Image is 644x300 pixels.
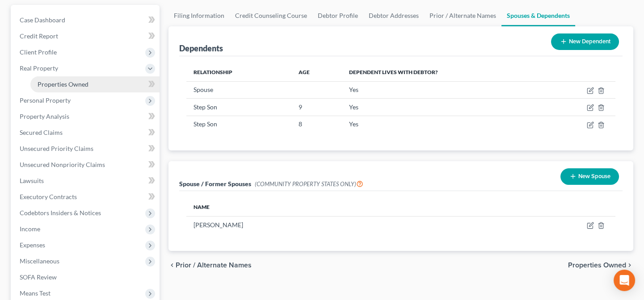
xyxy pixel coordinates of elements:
a: Unsecured Priority Claims [13,141,160,157]
td: Step Son [186,99,291,116]
button: New Dependent [551,33,619,50]
th: Age [291,63,342,81]
span: Income [20,225,40,233]
span: Credit Report [20,32,58,40]
span: Property Analysis [20,112,69,120]
td: Step Son [186,116,291,133]
th: Dependent lives with debtor? [342,63,545,81]
span: Properties Owned [38,80,88,88]
td: 9 [291,99,342,116]
a: Debtor Addresses [363,5,424,26]
div: Dependents [179,43,223,54]
span: Properties Owned [568,262,626,269]
a: Credit Counseling Course [230,5,312,26]
a: Lawsuits [13,173,160,189]
a: Filing Information [168,5,230,26]
span: Lawsuits [20,177,44,184]
span: Prior / Alternate Names [176,262,252,269]
button: Properties Owned chevron_right [568,262,633,269]
span: (COMMUNITY PROPERTY STATES ONLY) [255,180,363,187]
a: Spouses & Dependents [501,5,575,26]
span: Expenses [20,241,45,249]
a: Executory Contracts [13,189,160,205]
a: Property Analysis [13,108,160,125]
span: Unsecured Nonpriority Claims [20,161,105,168]
span: Client Profile [20,48,57,56]
a: Properties Owned [30,76,160,92]
td: [PERSON_NAME] [186,216,461,233]
span: Codebtors Insiders & Notices [20,209,101,217]
span: Executory Contracts [20,193,77,200]
button: chevron_left Prior / Alternate Names [168,262,252,269]
span: Unsecured Priority Claims [20,145,93,152]
span: SOFA Review [20,273,57,281]
i: chevron_left [168,262,176,269]
th: Relationship [186,63,291,81]
th: Name [186,198,461,216]
i: chevron_right [626,262,633,269]
a: Secured Claims [13,125,160,141]
button: New Spouse [560,168,619,185]
td: Yes [342,116,545,133]
span: Real Property [20,64,58,72]
span: Miscellaneous [20,257,59,265]
td: Yes [342,99,545,116]
a: Prior / Alternate Names [424,5,501,26]
div: Open Intercom Messenger [614,270,635,291]
span: Spouse / Former Spouses [179,180,251,187]
a: Credit Report [13,28,160,44]
a: Unsecured Nonpriority Claims [13,157,160,173]
a: Case Dashboard [13,12,160,28]
span: Personal Property [20,96,71,104]
td: Yes [342,81,545,98]
td: Spouse [186,81,291,98]
span: Means Test [20,289,51,297]
span: Secured Claims [20,129,63,136]
td: 8 [291,116,342,133]
span: Case Dashboard [20,16,65,24]
a: Debtor Profile [312,5,363,26]
a: SOFA Review [13,269,160,285]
